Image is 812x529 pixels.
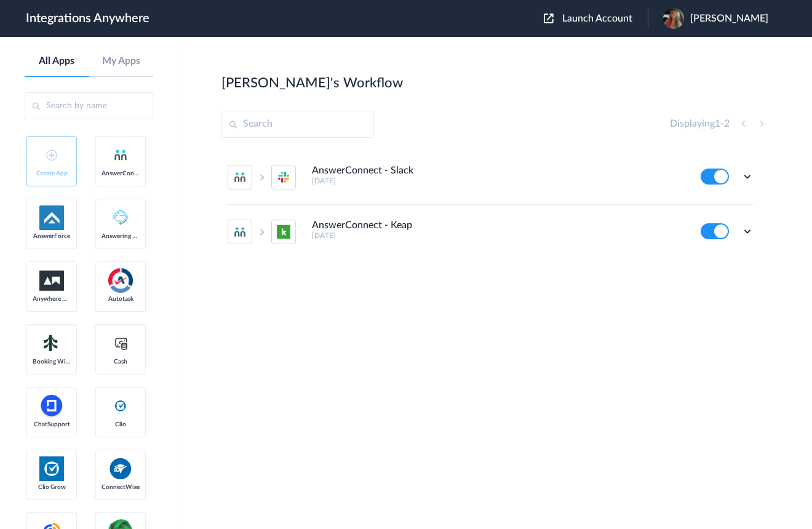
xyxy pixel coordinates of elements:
[39,394,64,418] img: chatsupport-icon.svg
[663,8,684,29] img: 22e163bd-fe6e-426c-a47b-067729d30f82.jpeg
[312,220,412,231] h4: AnswerConnect - Keap
[221,111,374,138] input: Search
[39,271,64,291] img: aww.png
[113,336,129,351] img: cash-logo.svg
[562,14,632,23] span: Launch Account
[33,233,71,240] span: AnswerForce
[39,205,64,230] img: af-app-logo.svg
[715,119,720,129] span: 1
[33,295,71,303] span: Anywhere Works
[544,14,554,23] img: launch-acct-icon.svg
[25,92,153,119] input: Search by name
[33,358,71,365] span: Booking Widget
[33,483,71,491] span: Clio Grow
[312,231,684,240] h5: [DATE]
[690,13,768,25] span: [PERSON_NAME]
[39,332,64,354] img: Setmore_Logo.svg
[108,268,133,293] img: autotask.png
[670,118,730,130] h4: Displaying -
[101,483,140,491] span: ConnectWise
[101,233,140,240] span: Answering Service
[113,148,128,162] img: answerconnect-logo.svg
[101,295,140,303] span: Autotask
[221,75,403,91] h2: [PERSON_NAME]'s Workflow
[25,55,89,67] a: All Apps
[312,177,684,185] h5: [DATE]
[101,358,140,365] span: Cash
[33,170,71,177] span: Create App
[46,149,57,161] img: add-icon.svg
[113,399,128,413] img: clio-logo.svg
[26,11,149,26] h1: Integrations Anywhere
[89,55,154,67] a: My Apps
[108,205,133,230] img: Answering_service.png
[33,421,71,428] span: ChatSupport
[724,119,730,129] span: 2
[312,165,413,177] h4: AnswerConnect - Slack
[101,421,140,428] span: Clio
[108,456,133,480] img: connectwise.png
[101,170,140,177] span: AnswerConnect
[39,456,64,481] img: Clio.jpg
[544,13,648,25] button: Launch Account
